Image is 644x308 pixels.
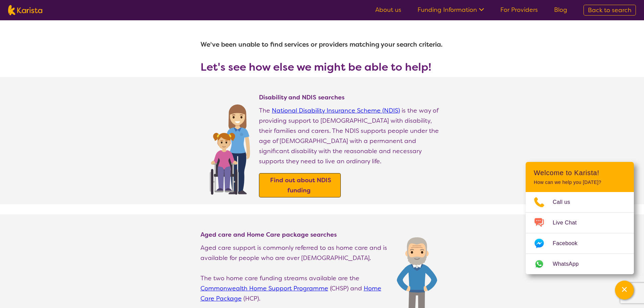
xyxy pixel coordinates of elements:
[259,105,444,166] p: The is the way of providing support to [DEMOGRAPHIC_DATA] with disability, their families and car...
[200,61,444,73] h3: Let's see how else we might be able to help!
[200,37,444,53] h1: We've been unable to find services or providers matching your search criteria.
[8,5,42,15] img: Karista logo
[553,197,578,207] span: Call us
[553,238,586,248] span: Facebook
[261,175,339,195] a: Find out about NDIS funding
[259,93,444,101] h4: Disability and NDIS searches
[526,192,634,274] ul: Choose channel
[272,106,400,115] a: National Disability Insurance Scheme (NDIS)
[553,259,587,269] span: WhatsApp
[583,5,636,16] a: Back to search
[534,180,626,185] p: How can we help you [DATE]?
[200,243,390,263] p: Aged care support is commonly referred to as home care and is available for people who are over [...
[270,176,331,194] b: Find out about NDIS funding
[375,6,401,14] a: About us
[200,284,328,292] a: Commonwealth Home Support Programme
[418,6,484,14] a: Funding Information
[526,254,634,274] a: Web link opens in a new tab.
[554,6,567,14] a: Blog
[207,100,252,195] img: Find NDIS and Disability services and providers
[588,6,631,14] span: Back to search
[526,162,634,274] div: Channel Menu
[500,6,538,14] a: For Providers
[553,218,585,228] span: Live Chat
[615,281,634,300] button: Channel Menu
[534,169,626,177] h2: Welcome to Karista!
[200,273,390,304] p: The two home care funding streams available are the (CHSP) and (HCP).
[200,231,390,239] h4: Aged care and Home Care package searches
